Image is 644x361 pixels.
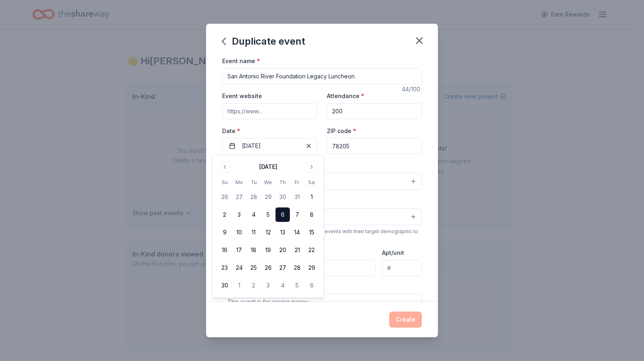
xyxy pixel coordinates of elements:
button: 19 [261,243,275,257]
button: 30 [217,278,232,293]
th: Monday [232,178,246,187]
label: Event website [222,92,262,100]
button: 17 [232,243,246,257]
div: 44 /100 [402,84,422,94]
button: 6 [304,278,319,293]
button: Go to next month [306,161,317,172]
button: 4 [275,278,290,293]
label: ZIP code [327,127,356,135]
button: 9 [217,225,232,240]
button: 27 [275,260,290,275]
button: 23 [217,260,232,275]
button: 1 [304,190,319,204]
button: 12 [261,225,275,240]
button: 13 [275,225,290,240]
button: 29 [261,190,275,204]
input: Spring Fundraiser [222,68,422,84]
th: Sunday [217,178,232,187]
input: # [382,260,422,276]
button: 25 [246,260,261,275]
input: 12345 (U.S. only) [327,138,422,154]
button: 10 [232,225,246,240]
button: 5 [290,278,304,293]
input: https://www... [222,103,317,119]
button: 7 [290,207,304,222]
input: 20 [327,103,422,119]
button: 16 [217,243,232,257]
label: Date [222,127,317,135]
button: 11 [246,225,261,240]
label: Attendance [327,92,364,100]
button: 20 [275,243,290,257]
th: Friday [290,178,304,187]
button: 8 [304,207,319,222]
label: Event name [222,57,260,65]
button: 29 [304,260,319,275]
button: 21 [290,243,304,257]
th: Saturday [304,178,319,187]
button: 14 [290,225,304,240]
div: Duplicate event [222,35,305,48]
button: 31 [290,190,304,204]
button: 5 [261,207,275,222]
button: [DATE] [222,138,317,154]
button: 26 [261,260,275,275]
button: 2 [246,278,261,293]
button: 26 [217,190,232,204]
th: Thursday [275,178,290,187]
button: 3 [261,278,275,293]
button: 22 [304,243,319,257]
button: 30 [275,190,290,204]
label: Apt/unit [382,249,404,257]
th: Wednesday [261,178,275,187]
button: 4 [246,207,261,222]
button: 3 [232,207,246,222]
button: Go to previous month [219,161,230,172]
button: 28 [246,190,261,204]
button: 27 [232,190,246,204]
div: [DATE] [259,162,277,172]
button: 18 [246,243,261,257]
button: 24 [232,260,246,275]
button: 28 [290,260,304,275]
th: Tuesday [246,178,261,187]
button: 6 [275,207,290,222]
button: 2 [217,207,232,222]
button: 1 [232,278,246,293]
button: 15 [304,225,319,240]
